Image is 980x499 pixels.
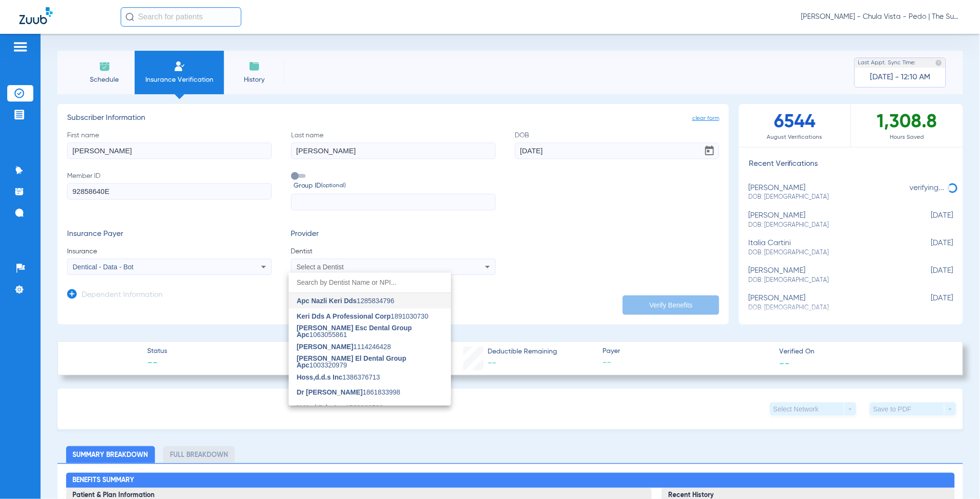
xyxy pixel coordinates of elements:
span: 1114246428 [296,343,391,350]
span: 1588969703 [296,404,383,411]
span: [PERSON_NAME] Esc Dental Group Apc [296,324,412,338]
span: 1891030730 [296,313,428,320]
span: 1063055861 [296,324,443,338]
span: Dr [PERSON_NAME] [296,388,363,396]
span: [PERSON_NAME] [296,343,353,351]
span: 1861833998 [296,389,400,396]
span: Apc Nazli Keri Dds [296,297,356,305]
span: 1386376713 [296,374,380,381]
span: 1003320979 [296,355,443,368]
span: [PERSON_NAME] El Dental Group Apc [296,354,406,369]
input: dropdown search [289,273,451,293]
iframe: Chat Widget [932,453,980,499]
span: Hoss,d.d.s Inc [296,373,342,381]
span: 1285834796 [296,297,394,304]
span: Keri Dds A Professional Corp [296,312,391,320]
span: N Keri Dds Apc [296,404,345,411]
